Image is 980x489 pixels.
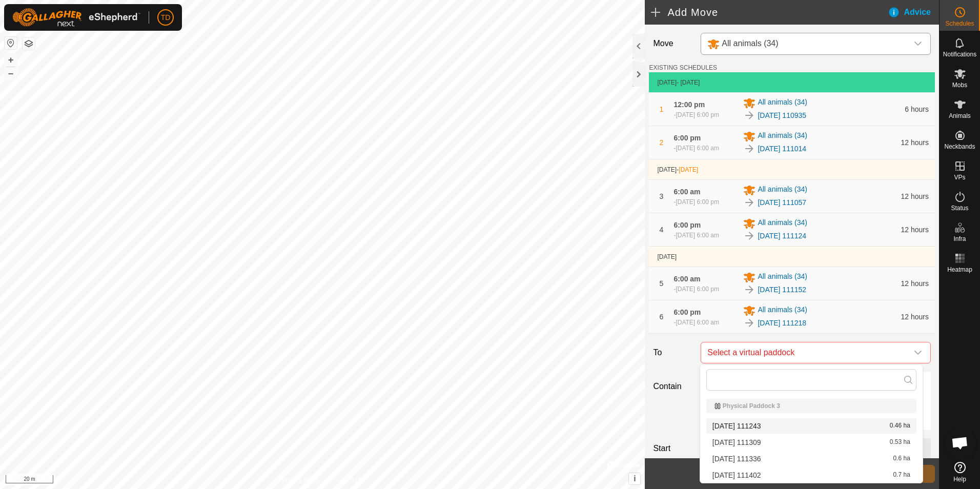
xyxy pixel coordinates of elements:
span: TD [161,12,171,23]
span: - [DATE] [677,79,700,86]
span: 12:00 pm [673,100,705,109]
label: Move [649,33,697,55]
span: 5 [660,279,664,288]
li: 2025-09-05 111243 [706,418,916,434]
img: Gallagher Logo [12,8,140,27]
span: Infra [953,236,966,242]
div: Advice [888,6,939,18]
a: Privacy Policy [282,476,320,485]
span: All animals (34) [758,217,807,230]
img: To [743,283,756,296]
span: [DATE] 111402 [712,472,761,479]
button: Reset Map [5,37,17,49]
span: 0.7 ha [893,472,910,479]
span: All animals [703,33,908,54]
span: 12 hours [901,192,929,200]
span: 6:00 am [673,188,700,196]
span: [DATE] 6:00 am [676,232,719,239]
span: Status [951,205,968,211]
label: To [649,342,697,363]
span: All animals (34) [758,184,807,196]
div: Physical Paddock 3 [714,403,908,409]
span: All animals (34) [758,304,807,317]
h2: Add Move [651,6,887,18]
div: - [673,110,719,119]
span: 6:00 pm [673,134,701,142]
span: [DATE] 6:00 pm [676,111,719,118]
a: Help [940,458,980,486]
span: Select a virtual paddock [703,342,908,363]
label: Contain [649,380,697,393]
span: All animals (34) [722,39,778,48]
ul: Option List [700,395,923,483]
div: dropdown trigger [908,342,928,363]
span: 4 [660,226,664,234]
span: 1 [660,105,664,113]
a: [DATE] 111124 [758,231,806,241]
div: - [673,284,719,294]
span: Neckbands [944,144,975,150]
button: + [5,54,17,66]
span: [DATE] 6:00 am [676,145,719,152]
button: Map Layers [23,37,35,50]
a: Contact Us [333,476,363,485]
span: Help [953,476,966,482]
span: Notifications [943,51,976,57]
span: 2 [660,138,664,147]
a: Open chat [945,427,975,458]
a: [DATE] 111014 [758,144,806,154]
span: 6:00 pm [673,308,701,316]
span: [DATE] 111243 [712,422,761,430]
div: - [673,231,719,240]
span: All animals (34) [758,271,807,283]
span: All animals (34) [758,130,807,142]
span: 0.46 ha [890,422,910,430]
div: - [673,197,719,207]
span: Heatmap [947,267,972,273]
div: - [673,144,719,153]
span: 12 hours [901,313,929,321]
span: [DATE] [657,166,677,173]
div: - [673,318,719,327]
span: [DATE] 111336 [712,455,761,462]
span: 12 hours [901,138,929,147]
a: [DATE] 111152 [758,284,806,295]
span: All animals (34) [758,97,807,109]
span: 3 [660,192,664,200]
span: 6 [660,313,664,321]
img: To [743,109,756,121]
a: [DATE] 110935 [758,110,806,121]
span: 6:00 pm [673,221,701,229]
span: 6:00 am [673,275,700,283]
span: [DATE] 111309 [712,439,761,446]
a: [DATE] 111057 [758,197,806,208]
button: i [629,473,640,484]
span: i [634,474,636,483]
img: To [743,317,756,329]
span: Animals [949,113,971,119]
span: Mobs [952,82,967,88]
span: Schedules [945,21,974,27]
span: [DATE] 6:00 am [676,319,719,326]
span: [DATE] 6:00 pm [676,286,719,293]
span: [DATE] [679,166,698,173]
img: To [743,196,756,209]
span: VPs [954,174,965,180]
span: 0.6 ha [893,455,910,462]
span: 6 hours [905,105,929,113]
span: 12 hours [901,279,929,288]
label: Start [649,442,697,455]
a: [DATE] 111218 [758,318,806,329]
img: To [743,142,756,155]
button: – [5,67,17,79]
span: - [677,166,698,173]
img: To [743,230,756,242]
label: EXISTING SCHEDULES [649,63,717,72]
span: 12 hours [901,226,929,234]
li: 2025-09-05 111402 [706,467,916,483]
li: 2025-09-05 111309 [706,435,916,450]
span: [DATE] 6:00 pm [676,198,719,206]
span: 0.53 ha [890,439,910,446]
span: [DATE] [657,79,677,86]
span: [DATE] [657,253,677,260]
